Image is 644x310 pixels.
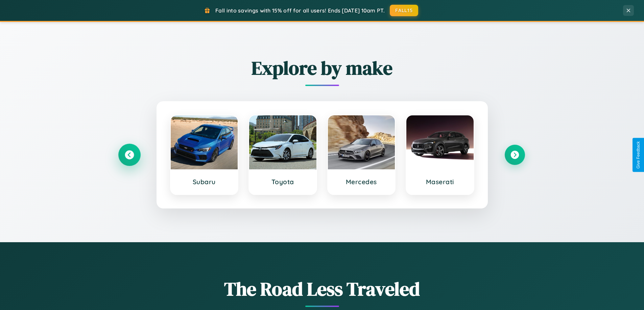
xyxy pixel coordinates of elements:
[390,5,418,16] button: FALL15
[177,178,231,186] h3: Subaru
[119,276,525,302] h1: The Road Less Traveled
[119,55,525,81] h2: Explore by make
[413,178,467,186] h3: Maserati
[335,178,388,186] h3: Mercedes
[215,7,385,14] span: Fall into savings with 15% off for all users! Ends [DATE] 10am PT.
[636,141,641,169] div: Give Feedback
[256,178,310,186] h3: Toyota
